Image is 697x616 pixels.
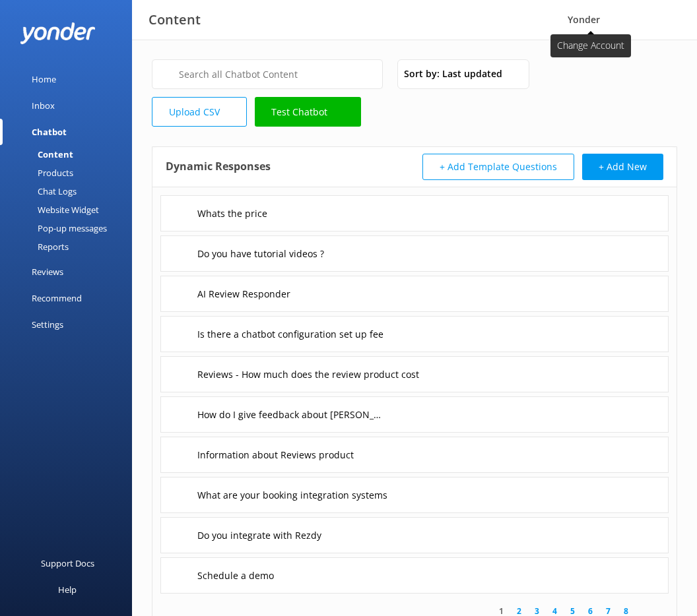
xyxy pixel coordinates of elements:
button: + Add Template Questions [422,154,574,180]
span: Sort by: Last updated [404,67,510,81]
img: yonder-white-logo.png [20,22,96,44]
a: Chat Logs [8,182,132,200]
span: Yonder [568,13,600,26]
a: Pop-up messages [8,219,132,237]
button: + Add New [582,154,663,180]
div: Reports [8,237,69,256]
a: Test Chatbot [255,97,361,127]
div: Pop-up messages [8,219,107,237]
div: Website Widget [8,200,99,219]
div: Chat Logs [8,182,77,200]
div: Reviews [32,259,63,285]
a: Website Widget [8,200,132,219]
input: Search all Chatbot Content [152,59,383,89]
div: Chatbot [32,119,67,145]
a: Upload CSV [152,97,247,127]
a: Content [8,145,132,164]
a: Products [8,164,132,182]
div: Settings [32,311,63,338]
div: Recommend [32,285,82,311]
a: Reports [8,237,132,256]
h3: Content [149,9,201,30]
h4: Dynamic Responses [166,154,271,180]
div: Inbox [32,92,55,119]
div: Content [8,145,73,164]
div: Support Docs [41,550,94,576]
div: Help [58,576,77,603]
div: Home [32,66,56,92]
div: Products [8,164,73,182]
